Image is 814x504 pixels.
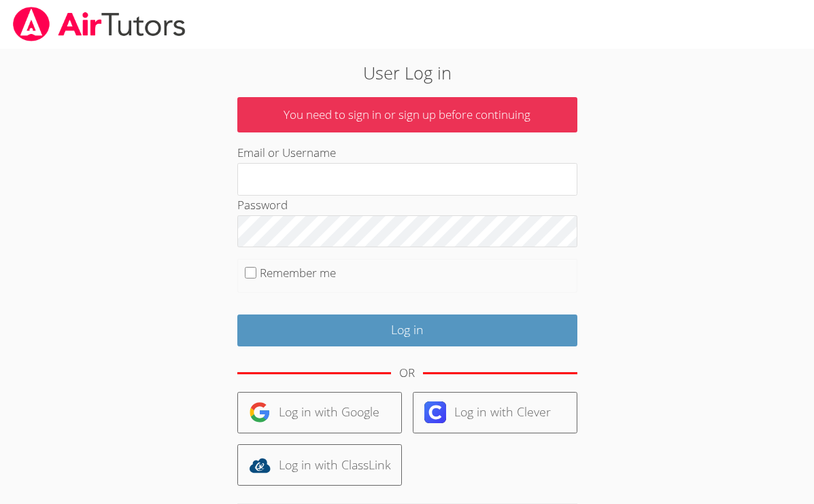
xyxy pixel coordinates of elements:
[249,401,271,423] img: google-logo-50288ca7cdecda66e5e0955fdab243c47b7ad437acaf1139b6f446037453330a.svg
[260,265,336,281] label: Remember me
[187,60,626,86] h2: User Log in
[237,197,288,213] label: Password
[399,363,415,383] div: OR
[237,145,336,160] label: Email or Username
[237,97,577,133] p: You need to sign in or sign up before continuing
[249,454,271,476] img: classlink-logo-d6bb404cc1216ec64c9a2012d9dc4662098be43eaf13dc465df04b49fa7ab582.svg
[424,401,446,423] img: clever-logo-6eab21bc6e7a338710f1a6ff85c0baf02591cd810cc4098c63d3a4b26e2feb20.svg
[237,392,402,433] a: Log in with Google
[237,444,402,486] a: Log in with ClassLink
[12,7,187,41] img: airtutors_banner-c4298cdbf04f3fff15de1276eac7730deb9818008684d7c2e4769d2f7ddbe033.png
[413,392,577,433] a: Log in with Clever
[237,314,577,346] input: Log in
